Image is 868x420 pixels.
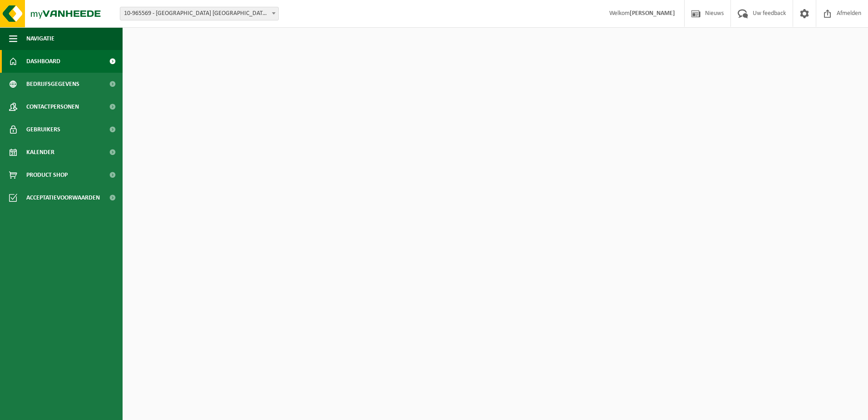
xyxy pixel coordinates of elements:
[26,141,54,164] span: Kalender
[630,10,675,17] strong: [PERSON_NAME]
[26,164,68,186] span: Product Shop
[26,50,60,73] span: Dashboard
[26,118,60,141] span: Gebruikers
[120,7,279,20] span: 10-965569 - VAN DER VALK HOTEL PARK LANE ANTWERPEN NV - ANTWERPEN
[26,186,100,209] span: Acceptatievoorwaarden
[120,7,278,20] span: 10-965569 - VAN DER VALK HOTEL PARK LANE ANTWERPEN NV - ANTWERPEN
[26,27,54,50] span: Navigatie
[26,73,79,95] span: Bedrijfsgegevens
[26,95,79,118] span: Contactpersonen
